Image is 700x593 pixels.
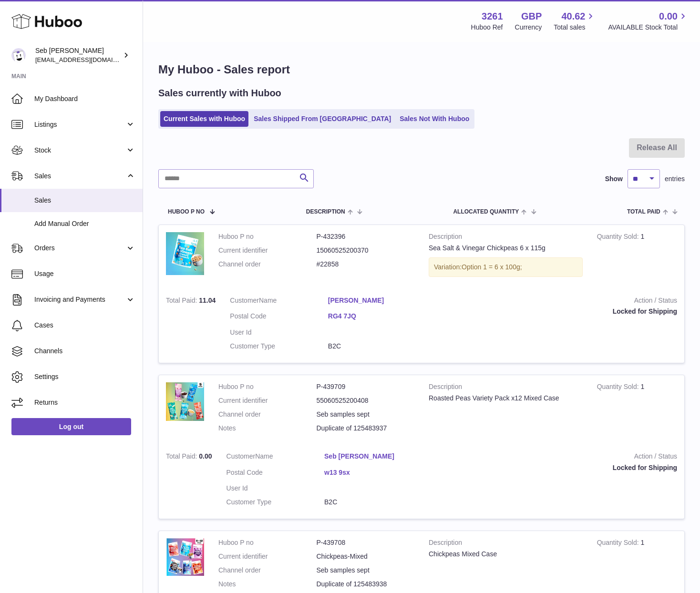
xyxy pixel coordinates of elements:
[226,452,256,460] span: Customer
[230,328,328,337] dt: User Id
[34,172,125,181] span: Sales
[317,580,415,589] p: Duplicate of 125483938
[34,196,135,205] span: Sales
[226,484,325,493] dt: User Id
[429,550,583,559] div: Chickpeas Mixed Case
[515,23,542,32] div: Currency
[35,56,140,63] span: [EMAIL_ADDRESS][DOMAIN_NAME]
[250,111,394,127] a: Sales Shipped From [GEOGRAPHIC_DATA]
[597,383,641,393] strong: Quantity Sold
[34,219,135,228] span: Add Manual Order
[158,62,685,77] h1: My Huboo - Sales report
[317,552,415,561] dd: Chickpeas-Mixed
[160,111,248,127] a: Current Sales with Huboo
[437,463,677,472] div: Locked for Shipping
[429,244,583,253] div: Sea Salt & Vinegar Chickpeas 6 x 115g
[218,580,317,589] dt: Notes
[396,111,473,127] a: Sales Not With Huboo
[166,232,204,276] img: 32611658329014.jpg
[324,498,422,507] dd: B2C
[218,232,317,241] dt: Huboo P no
[306,209,345,215] span: Description
[218,552,317,561] dt: Current identifier
[230,342,328,351] dt: Customer Type
[218,246,317,255] dt: Current identifier
[471,23,503,32] div: Huboo Ref
[34,372,135,381] span: Settings
[317,260,415,269] dd: #22858
[166,452,199,462] strong: Total Paid
[561,10,585,23] span: 40.62
[554,23,596,32] span: Total sales
[590,225,684,289] td: 1
[440,307,677,316] div: Locked for Shipping
[429,382,583,394] strong: Description
[226,498,325,507] dt: Customer Type
[554,10,596,32] a: 40.62 Total sales
[230,312,328,323] dt: Postal Code
[324,452,422,461] a: Seb [PERSON_NAME]
[482,10,503,23] strong: 3261
[218,424,317,433] dt: Notes
[429,257,583,277] div: Variation:
[627,209,660,215] span: Total paid
[659,10,678,23] span: 0.00
[608,10,689,32] a: 0.00 AVAILABLE Stock Total
[166,296,199,307] strong: Total Paid
[437,452,677,463] strong: Action / Status
[218,410,317,419] dt: Channel order
[608,23,689,32] span: AVAILABLE Stock Total
[34,295,125,304] span: Invoicing and Payments
[218,538,317,547] dt: Huboo P no
[440,296,677,307] strong: Action / Status
[218,566,317,575] dt: Channel order
[230,296,328,307] dt: Name
[199,296,216,304] span: 11.04
[462,263,522,271] span: Option 1 = 6 x 100g;
[34,94,135,103] span: My Dashboard
[34,321,135,330] span: Cases
[317,424,415,433] p: Duplicate of 125483937
[317,410,415,419] dd: Seb samples sept
[590,375,684,445] td: 1
[597,539,641,549] strong: Quantity Sold
[34,347,135,356] span: Channels
[35,46,121,64] div: Seb [PERSON_NAME]
[317,538,415,547] dd: P-439708
[429,538,583,550] strong: Description
[218,260,317,269] dt: Channel order
[34,398,135,407] span: Returns
[429,232,583,244] strong: Description
[34,146,125,155] span: Stock
[226,468,325,480] dt: Postal Code
[328,342,426,351] dd: B2C
[453,209,519,215] span: ALLOCATED Quantity
[218,382,317,391] dt: Huboo P no
[597,233,641,243] strong: Quantity Sold
[317,246,415,255] dd: 15060525200370
[168,209,205,215] span: Huboo P no
[166,382,204,421] img: 32611658328536.jpg
[328,312,426,321] a: RG4 7JQ
[199,452,212,460] span: 0.00
[324,468,422,477] a: w13 9sx
[218,396,317,405] dt: Current identifier
[605,174,623,184] label: Show
[429,394,583,403] div: Roasted Peas Variety Pack x12 Mixed Case
[521,10,542,23] strong: GBP
[34,120,125,129] span: Listings
[11,48,26,62] img: ecom@bravefoods.co.uk
[317,396,415,405] dd: 55060525200408
[317,566,415,575] dd: Seb samples sept
[328,296,426,305] a: [PERSON_NAME]
[230,296,259,304] span: Customer
[34,269,135,278] span: Usage
[317,232,415,241] dd: P-432396
[11,418,131,435] a: Log out
[226,452,325,463] dt: Name
[317,382,415,391] dd: P-439709
[665,174,685,184] span: entries
[34,244,125,253] span: Orders
[158,87,281,100] h2: Sales currently with Huboo
[166,538,204,576] img: 32611658328767.jpg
